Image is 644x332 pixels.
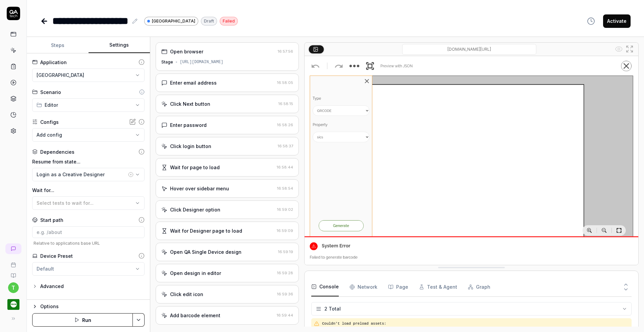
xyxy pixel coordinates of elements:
[45,101,58,108] span: Editor
[350,278,377,296] button: Network
[170,185,229,192] div: Hover over sidebar menu
[170,79,217,86] div: Enter email address
[32,158,145,165] label: Resume from state...
[32,98,145,112] button: Editor
[170,48,203,55] div: Open browser
[170,206,220,213] div: Click Designer option
[388,278,408,296] button: Page
[468,278,490,296] button: Graph
[32,302,145,311] button: Options
[613,44,624,54] button: Show all interative elements
[32,282,64,290] button: Advanced
[220,17,238,26] div: Failed
[37,200,94,206] span: Select tests to wait for...
[40,302,145,311] div: Options
[305,56,638,265] img: Screenshot
[7,298,19,311] img: Pricer.com Logo
[170,312,220,319] div: Add barcode element
[277,165,293,170] time: 16:58:44
[27,37,89,53] button: Steps
[278,144,293,148] time: 16:58:37
[32,196,145,210] button: Select tests to wait for...
[40,282,64,290] div: Advanced
[37,265,54,272] div: Default
[5,243,21,254] a: New conversation
[3,257,24,268] a: Book a call with us
[40,252,73,259] div: Device Preset
[277,292,293,296] time: 16:59:36
[3,268,24,278] a: Documentation
[37,171,127,178] div: Login as a Creative Designer
[170,100,210,107] div: Click Next button
[40,59,67,66] div: Application
[201,17,217,26] div: Draft
[32,68,145,82] button: [GEOGRAPHIC_DATA]
[583,14,599,28] button: View version history
[144,16,198,26] a: [GEOGRAPHIC_DATA]
[624,44,635,54] button: Open in full screen
[170,270,221,277] div: Open design in editor
[37,72,84,79] span: [GEOGRAPHIC_DATA]
[170,248,241,255] div: Open QA Single Device design
[40,217,63,224] div: Start path
[32,226,145,238] input: e.g. /about
[278,249,293,254] time: 16:59:19
[170,227,242,234] div: Wait for Designer page to load
[40,89,61,96] div: Scenario
[40,118,59,126] div: Configs
[170,143,211,150] div: Click login button
[277,186,293,191] time: 16:58:54
[180,59,223,65] div: [URL][DOMAIN_NAME]
[277,123,293,127] time: 16:58:26
[40,148,74,155] div: Dependencies
[89,37,150,53] button: Settings
[278,49,293,54] time: 16:57:56
[32,168,145,181] button: Login as a Creative Designer
[277,271,293,275] time: 16:59:28
[170,164,220,171] div: Wait for page to load
[170,122,207,129] div: Enter password
[277,207,293,212] time: 16:59:02
[32,187,145,194] label: Wait for...
[278,101,293,106] time: 16:58:15
[32,313,133,327] button: Run
[603,14,631,28] button: Activate
[419,278,457,296] button: Test & Agent
[32,262,145,276] button: Default
[277,228,293,233] time: 16:59:09
[322,321,629,327] pre: Couldn't load preload assets:
[170,291,203,298] div: Click edit icon
[277,80,293,85] time: 16:58:05
[277,313,293,318] time: 16:59:44
[8,282,19,293] button: t
[311,278,339,296] button: Console
[32,241,145,246] span: Relative to applications base URL
[3,293,24,312] button: Pricer.com Logo
[152,18,195,24] span: [GEOGRAPHIC_DATA]
[161,59,173,65] div: Stage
